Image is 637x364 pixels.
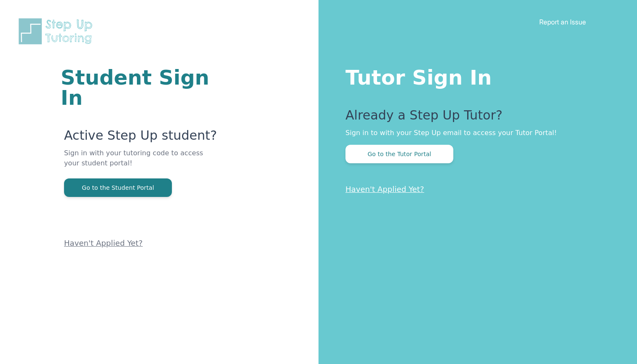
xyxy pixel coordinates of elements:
[64,178,172,197] button: Go to the Student Portal
[17,17,98,46] img: Step Up Tutoring horizontal logo
[61,67,217,108] h1: Student Sign In
[539,18,586,26] a: Report an Issue
[64,183,172,191] a: Go to the Student Portal
[345,185,424,194] a: Haven't Applied Yet?
[345,64,603,88] h1: Tutor Sign In
[64,128,217,148] p: Active Step Up student?
[64,239,143,247] a: Haven't Applied Yet?
[345,150,453,158] a: Go to the Tutor Portal
[345,145,453,163] button: Go to the Tutor Portal
[345,128,603,138] p: Sign in to with your Step Up email to access your Tutor Portal!
[345,108,603,128] p: Already a Step Up Tutor?
[64,148,217,178] p: Sign in with your tutoring code to access your student portal!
